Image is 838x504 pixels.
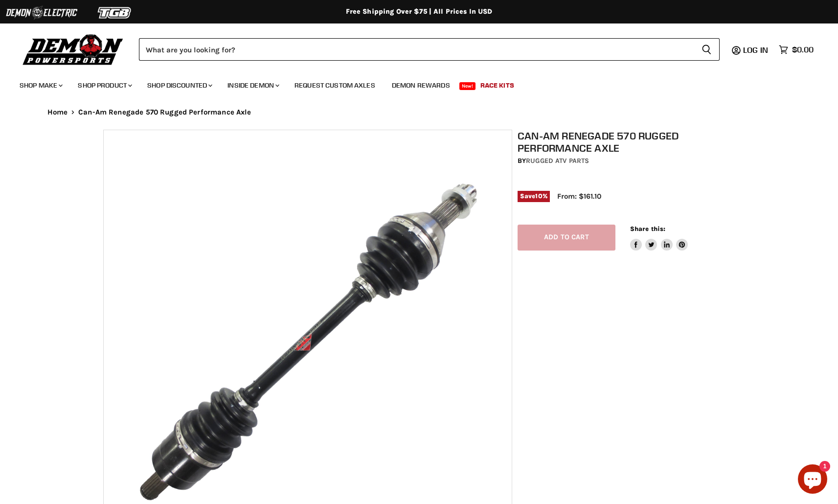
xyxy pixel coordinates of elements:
[28,7,811,16] div: Free Shipping Over $75 | All Prices In USD
[792,45,814,54] span: $0.00
[473,75,521,95] a: Race Kits
[385,75,457,95] a: Demon Rewards
[694,38,720,61] button: Search
[774,43,818,57] a: $0.00
[70,75,138,95] a: Shop Product
[630,225,665,232] span: Share this:
[795,464,830,496] inbox-online-store-chat: Shopify online store chat
[535,192,542,200] span: 10
[743,45,768,55] span: Log in
[78,108,251,116] span: Can-Am Renegade 570 Rugged Performance Axle
[47,108,68,116] a: Home
[12,75,68,95] a: Shop Make
[630,225,688,251] aside: Share this:
[518,156,741,166] div: by
[287,75,383,95] a: Request Custom Axles
[739,46,774,54] a: Log in
[12,71,811,95] ul: Main menu
[78,3,152,22] img: TGB Logo 2
[139,38,694,61] input: Search
[28,108,811,116] nav: Breadcrumbs
[518,191,550,202] span: Save %
[139,38,720,61] form: Product
[140,75,218,95] a: Shop Discounted
[459,82,476,90] span: New!
[526,157,589,165] a: Rugged ATV Parts
[518,130,741,154] h1: Can-Am Renegade 570 Rugged Performance Axle
[557,192,601,201] span: From: $161.10
[220,75,285,95] a: Inside Demon
[20,32,127,67] img: Demon Powersports
[5,3,78,22] img: Demon Electric Logo 2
